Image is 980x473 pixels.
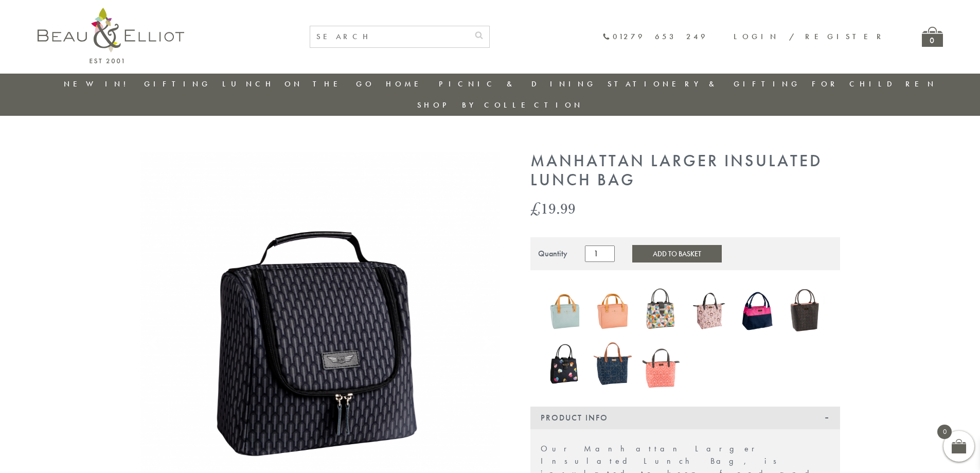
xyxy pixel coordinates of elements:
[417,100,583,110] a: Shop by collection
[608,79,800,89] a: Stationery & Gifting
[787,286,825,336] img: Dove Insulated Lunch Bag
[738,286,776,338] a: Colour Block Insulated Lunch Bag
[690,286,728,338] a: Boho Luxury Insulated Lunch Bag
[734,31,886,42] a: Login / Register
[386,79,427,89] a: Home
[546,341,584,388] a: Emily Heart Insulated Lunch Bag
[144,79,211,89] a: Gifting
[594,286,632,336] img: Lexington lunch bag blush
[642,339,680,389] img: Insulated 7L Luxury Lunch Bag
[594,286,632,339] a: Lexington lunch bag blush
[310,26,469,47] input: SEARCH
[594,338,632,391] a: Navy 7L Luxury Insulated Lunch Bag
[738,286,776,336] img: Colour Block Insulated Lunch Bag
[632,245,722,262] button: Add to Basket
[222,79,375,89] a: Lunch On The Go
[690,286,728,336] img: Boho Luxury Insulated Lunch Bag
[642,286,680,336] img: Carnaby Bloom Insulated Lunch Handbag
[546,286,584,339] a: Lexington lunch bag eau de nil
[594,338,632,389] img: Navy 7L Luxury Insulated Lunch Bag
[530,152,840,190] h1: Manhattan Larger Insulated Lunch Bag
[922,27,943,47] a: 0
[538,249,567,258] div: Quantity
[642,339,680,391] a: Insulated 7L Luxury Lunch Bag
[38,8,184,63] img: logo
[642,286,680,338] a: Carnaby Bloom Insulated Lunch Handbag
[439,79,596,89] a: Picnic & Dining
[937,425,952,439] span: 0
[530,407,840,429] div: Product Info
[530,198,541,219] span: £
[602,32,708,41] a: 01279 653 249
[546,341,584,386] img: Emily Heart Insulated Lunch Bag
[585,246,615,262] input: Product quantity
[64,79,133,89] a: New in!
[530,198,576,219] bdi: 19.99
[812,79,937,89] a: For Children
[546,286,584,336] img: Lexington lunch bag eau de nil
[787,286,825,338] a: Dove Insulated Lunch Bag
